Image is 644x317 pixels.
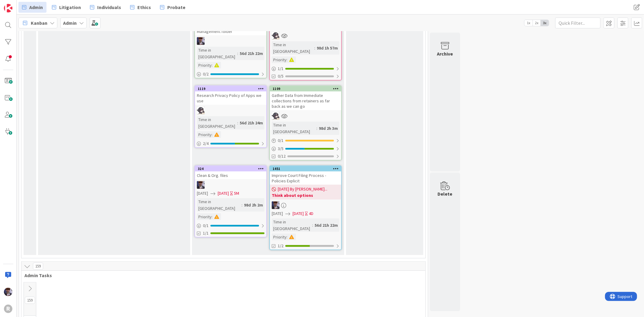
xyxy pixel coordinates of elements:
[195,166,266,179] div: 324Clean & Org. files
[25,297,35,304] span: 159
[195,222,266,229] div: 0/1
[272,192,339,198] b: Think about options
[194,85,267,148] a: 1119Research Privacy Policy of Apps we useKNTime in [GEOGRAPHIC_DATA]:56d 21h 24mPriority:2/4
[4,288,12,296] img: ML
[197,37,205,45] img: ML
[195,166,266,171] div: 324
[270,201,341,209] div: ML
[167,4,185,11] span: Probate
[195,140,266,147] div: 2/4
[541,20,549,26] span: 3x
[197,47,237,60] div: Time in [GEOGRAPHIC_DATA]
[198,87,266,91] div: 1119
[272,56,287,63] div: Priority
[137,4,151,11] span: Ethics
[314,45,315,51] span: :
[4,4,12,12] img: Visit kanbanzone.com
[270,137,341,144] div: 0/1
[127,2,155,13] a: Ethics
[203,223,209,229] span: 0 / 1
[315,45,339,51] div: 98d 1h 57m
[195,86,266,91] div: 1119
[4,305,12,313] div: R
[273,87,341,91] div: 1109
[86,2,125,13] a: Individuals
[195,91,266,105] div: Research Privacy Policy of Apps we use
[272,219,312,232] div: Time in [GEOGRAPHIC_DATA]
[195,37,266,45] div: ML
[203,230,209,236] span: 1/1
[270,166,341,185] div: 1451Improve Court Filing Process - Policies Explicit
[278,137,284,144] span: 0 / 1
[195,86,266,105] div: 1119Research Privacy Policy of Apps we use
[269,165,342,250] a: 1451Improve Court Filing Process - Policies Explicit[DATE] By [PERSON_NAME]...Think about options...
[270,112,341,120] div: KN
[278,73,284,79] span: 0/5
[197,62,212,69] div: Priority
[278,186,327,192] span: [DATE] By [PERSON_NAME]...
[309,210,313,217] div: 4D
[218,190,229,197] span: [DATE]
[278,146,284,152] span: 3 / 5
[197,107,205,114] img: KN
[278,243,284,249] span: 1/2
[533,20,541,26] span: 2x
[237,50,238,57] span: :
[197,190,208,197] span: [DATE]
[272,210,283,217] span: [DATE]
[97,4,121,11] span: Individuals
[270,91,341,110] div: Gather Data from Immediate collections from retainers as far back as we can go
[287,56,287,63] span: :
[270,32,341,40] div: KN
[272,32,280,40] img: KN
[29,4,43,11] span: Admin
[238,50,264,57] div: 56d 21h 22m
[195,171,266,179] div: Clean & Org. files
[24,272,418,278] span: Admin Tasks
[194,16,267,78] a: Curate all Finance documents in the Management folderMLTime in [GEOGRAPHIC_DATA]:56d 21h 22mPrior...
[238,120,264,126] div: 56d 21h 24m
[278,66,284,72] span: 1 / 1
[313,222,339,229] div: 56d 21h 22m
[203,71,209,77] span: 0 / 2
[195,181,266,189] div: ML
[287,234,287,240] span: :
[156,2,189,13] a: Probate
[272,41,314,55] div: Time in [GEOGRAPHIC_DATA]
[270,171,341,185] div: Improve Court Filing Process - Policies Explicit
[273,167,341,171] div: 1451
[197,181,205,189] img: ML
[270,145,341,152] div: 3/5
[212,213,213,220] span: :
[198,167,266,171] div: 324
[272,234,287,240] div: Priority
[63,20,77,26] b: Admin
[197,131,212,138] div: Priority
[272,201,280,209] img: ML
[13,1,27,8] span: Support
[242,202,242,208] span: :
[18,2,46,13] a: Admin
[437,50,453,57] div: Archive
[438,190,453,197] div: Delete
[272,122,316,135] div: Time in [GEOGRAPHIC_DATA]
[31,19,47,27] span: Kanban
[293,210,304,217] span: [DATE]
[212,131,213,138] span: :
[317,125,339,132] div: 98d 2h 3m
[237,120,238,126] span: :
[524,20,533,26] span: 1x
[242,202,264,208] div: 98d 2h 2m
[48,2,85,13] a: Litigation
[197,116,237,130] div: Time in [GEOGRAPHIC_DATA]
[197,198,242,212] div: Time in [GEOGRAPHIC_DATA]
[316,125,317,132] span: :
[270,86,341,91] div: 1109
[269,16,342,81] a: KNTime in [GEOGRAPHIC_DATA]:98d 1h 57mPriority:1/10/5
[269,85,342,161] a: 1109Gather Data from Immediate collections from retainers as far back as we can goKNTime in [GEOG...
[270,166,341,171] div: 1451
[195,70,266,78] div: 0/2
[272,112,280,120] img: KN
[197,213,212,220] div: Priority
[59,4,81,11] span: Litigation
